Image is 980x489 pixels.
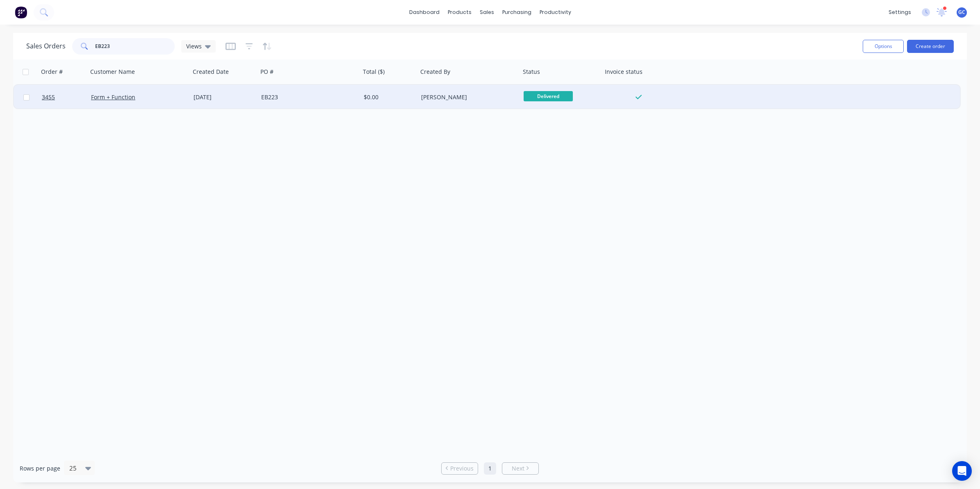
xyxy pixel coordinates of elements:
div: Customer Name [90,68,135,76]
div: Total ($) [363,68,385,76]
ul: Pagination [438,462,542,475]
div: products [444,6,476,18]
a: Form + Function [91,93,135,101]
span: 3455 [42,93,55,101]
button: Create order [907,40,954,53]
div: Created By [420,68,450,76]
div: [DATE] [194,93,255,101]
span: Views [186,42,202,50]
div: sales [476,6,498,18]
div: Invoice status [605,68,643,76]
a: Previous page [442,464,478,473]
h1: Sales Orders [26,42,66,50]
div: Created Date [193,68,229,76]
button: Options [863,40,904,53]
div: EB223 [261,93,352,101]
div: productivity [536,6,575,18]
div: purchasing [498,6,536,18]
span: Previous [450,464,474,473]
input: Search... [95,38,175,55]
span: GC [958,9,965,16]
div: settings [884,6,915,18]
div: Order # [41,68,63,76]
div: $0.00 [364,93,412,101]
div: PO # [260,68,273,76]
span: Rows per page [20,464,60,473]
div: [PERSON_NAME] [421,93,512,101]
span: Next [512,464,524,473]
a: Page 1 is your current page [484,462,496,475]
a: Next page [502,464,538,473]
a: dashboard [405,6,444,18]
a: 3455 [42,85,91,110]
span: Delivered [524,91,573,101]
img: Factory [15,6,27,18]
div: Status [523,68,540,76]
div: Open Intercom Messenger [952,461,972,481]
